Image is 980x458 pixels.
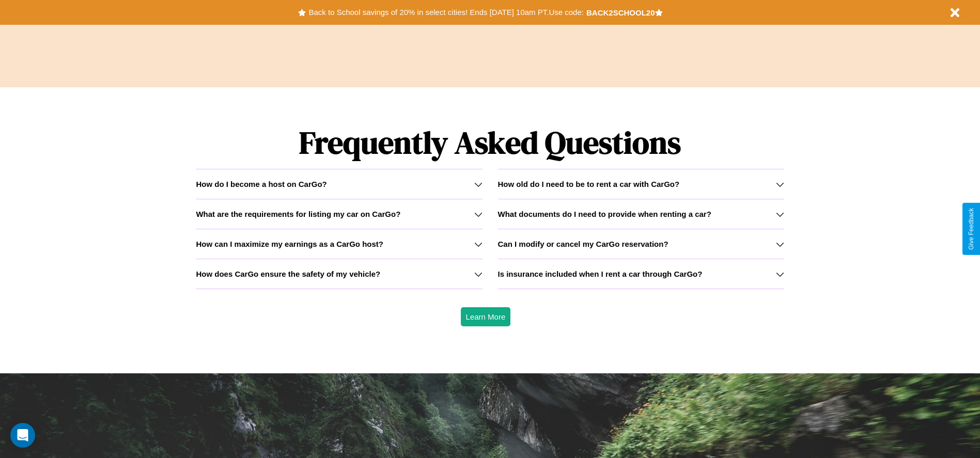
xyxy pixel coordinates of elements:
[196,180,326,188] h3: How do I become a host on CarGo?
[196,210,400,218] h3: What are the requirements for listing my car on CarGo?
[498,270,703,278] h3: Is insurance included when I rent a car through CarGo?
[498,180,680,188] h3: How old do I need to be to rent a car with CarGo?
[586,8,655,17] b: BACK2SCHOOL20
[461,307,511,326] button: Learn More
[196,240,383,248] h3: How can I maximize my earnings as a CarGo host?
[968,208,975,250] div: Give Feedback
[498,210,711,218] h3: What documents do I need to provide when renting a car?
[196,116,784,169] h1: Frequently Asked Questions
[306,5,586,20] button: Back to School savings of 20% in select cities! Ends [DATE] 10am PT.Use code:
[498,240,668,248] h3: Can I modify or cancel my CarGo reservation?
[10,423,35,448] div: Open Intercom Messenger
[196,270,380,278] h3: How does CarGo ensure the safety of my vehicle?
